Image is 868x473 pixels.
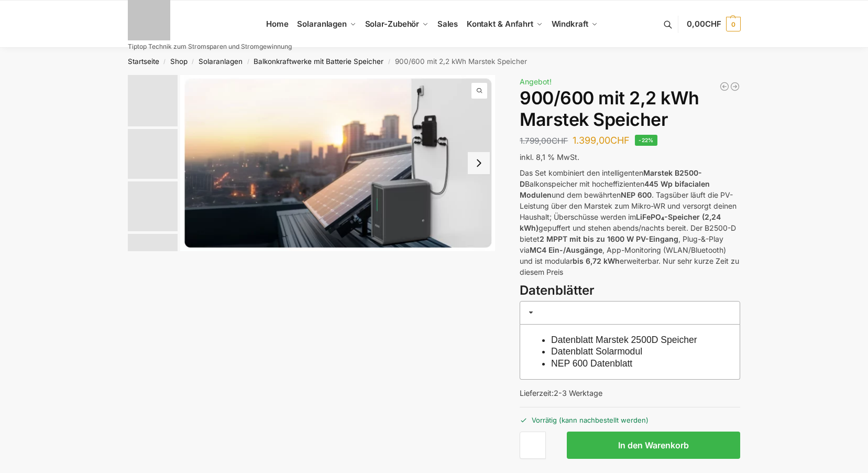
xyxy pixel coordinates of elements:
span: Lieferzeit: [520,389,602,397]
span: Sales [437,19,458,29]
img: Marstek Balkonkraftwerk [128,129,178,179]
img: ChatGPT Image 29. März 2025, 12_41_06 [128,234,178,284]
img: Balkonkraftwerk mit Marstek Speicher [128,75,178,126]
a: Kontakt & Anfahrt [462,1,547,48]
a: Steckerkraftwerk mit 8 KW Speicher und 8 Solarmodulen mit 3600 Watt [730,81,740,92]
span: CHF [705,19,721,29]
span: Kontakt & Anfahrt [467,19,533,29]
nav: Breadcrumb [109,48,759,75]
span: / [383,58,394,66]
span: 0 [726,17,741,31]
input: Produktmenge [520,432,546,459]
a: Steckerkraftwerk mit 8 KW Speicher und 8 Solarmodulen mit 3600 Watt [719,81,730,92]
h3: Datenblätter [520,282,740,300]
span: / [188,58,199,66]
strong: 2 MPPT mit bis zu 1600 W PV-Eingang [540,234,678,243]
a: Solaranlagen [293,1,360,48]
a: Balkonkraftwerk mit Marstek Speicher5 1 [180,75,496,251]
strong: bis 6,72 kWh [573,256,620,265]
strong: MC4 Ein-/Ausgänge [530,245,602,254]
a: 0,00CHF 0 [687,8,740,40]
a: Datenblatt Marstek 2500D Speicher [551,335,697,345]
a: Solaranlagen [199,57,243,66]
strong: NEP 600 [621,190,652,199]
a: NEP 600 Datenblatt [551,358,632,369]
span: CHF [610,135,630,146]
span: / [243,58,254,66]
p: Vorrätig (kann nachbestellt werden) [520,407,740,425]
a: Solar-Zubehör [360,1,433,48]
h1: 900/600 mit 2,2 kWh Marstek Speicher [520,88,740,131]
a: Datenblatt Solarmodul [551,346,642,357]
bdi: 1.799,00 [520,136,568,146]
button: In den Warenkorb [567,432,740,459]
img: Balkonkraftwerk mit Marstek Speicher [180,75,496,251]
span: Solaranlagen [297,19,347,29]
span: / [159,58,170,66]
p: Tiptop Technik zum Stromsparen und Stromgewinnung [128,44,292,50]
a: Shop [170,57,188,66]
span: -22% [635,135,657,146]
span: 2-3 Werktage [554,389,602,397]
span: Solar-Zubehör [365,19,420,29]
img: Anschlusskabel-3meter_schweizer-stecker [128,181,178,231]
span: inkl. 8,1 % MwSt. [520,153,579,162]
span: Angebot! [520,77,552,86]
button: Next slide [468,152,490,174]
span: 0,00 [687,19,721,29]
a: Balkonkraftwerke mit Batterie Speicher [254,57,383,66]
span: CHF [552,136,568,146]
span: Windkraft [552,19,588,29]
a: Sales [433,1,462,48]
a: Windkraft [547,1,602,48]
bdi: 1.399,00 [573,135,630,146]
p: Das Set kombiniert den intelligenten Balkonspeicher mit hocheffizienten und dem bewährten . Tagsü... [520,167,740,277]
a: Startseite [128,57,159,66]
